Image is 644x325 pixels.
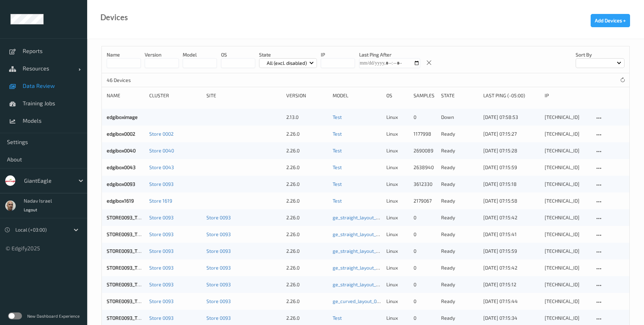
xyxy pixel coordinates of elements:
div: [TECHNICAL_ID] [545,197,590,204]
div: 2.26.0 [286,264,327,271]
a: edgibox0040 [107,148,136,153]
a: Store 0043 [149,164,174,170]
button: Add Devices + [591,14,630,27]
div: 2.26.0 [286,298,327,305]
div: 2638940 [414,164,436,171]
div: 2.26.0 [286,164,327,171]
a: edgibox0043 [107,164,136,170]
a: Test [333,114,342,120]
p: ready [441,315,479,322]
div: [TECHNICAL_ID] [545,281,590,288]
div: 2690089 [414,147,436,154]
div: 0 [414,231,436,238]
a: Test [333,315,342,321]
p: ready [441,164,479,171]
a: Store 0093 [149,231,174,237]
p: down [441,114,479,121]
p: OS [221,51,255,58]
p: model [183,51,217,58]
div: [TECHNICAL_ID] [545,114,590,121]
a: Store 0093 [149,298,174,304]
div: [TECHNICAL_ID] [545,130,590,137]
div: 0 [414,264,436,271]
p: 46 Devices [107,77,159,84]
a: Store 0093 [149,315,174,321]
a: STORE0093_TERM394 [107,265,156,271]
div: 1177998 [414,130,436,137]
div: 0 [414,114,436,121]
p: IP [321,51,355,58]
p: linux [386,248,409,255]
div: 0 [414,281,436,288]
a: ge_straight_layout_030_yolo8n_384_9_07_25_fixed [333,231,446,237]
div: [DATE] 07:15:18 [483,181,539,188]
p: Sort by [576,51,624,58]
div: [DATE] 07:15:44 [483,298,539,305]
div: [TECHNICAL_ID] [545,298,590,305]
div: 2179067 [414,197,436,204]
a: Store 0093 [206,265,231,271]
a: STORE0093_TERM380 [107,298,156,304]
a: Store 0093 [206,231,231,237]
p: linux [386,264,409,271]
a: STORE0093_TERM393 [107,214,156,220]
div: [DATE] 07:15:28 [483,147,539,154]
div: [DATE] 07:15:42 [483,264,539,271]
div: 2.26.0 [286,147,327,154]
div: 0 [414,315,436,322]
div: Samples [414,92,436,99]
a: ge_curved_layout_030_yolo8n_384_9_07_25 [333,298,431,304]
p: linux [386,315,409,322]
div: [TECHNICAL_ID] [545,231,590,238]
div: Cluster [149,92,202,99]
a: Store 0093 [149,181,174,187]
div: [TECHNICAL_ID] [545,164,590,171]
p: Last Ping After [359,51,420,58]
div: [DATE] 07:15:58 [483,197,539,204]
p: ready [441,264,479,271]
a: Test [333,131,342,137]
div: State [441,92,479,99]
p: linux [386,197,409,204]
div: 0 [414,298,436,305]
a: ge_straight_layout_030_yolo8n_384_9_07_25_fixed [333,214,446,220]
div: ip [545,92,590,99]
div: [DATE] 07:15:27 [483,130,539,137]
div: 3612330 [414,181,436,188]
div: Last Ping (-05:00) [483,92,539,99]
a: Test [333,198,342,204]
a: edgibox0093 [107,181,135,187]
a: Store 0093 [206,248,231,254]
div: Devices [100,14,128,21]
p: linux [386,164,409,171]
div: 2.26.0 [286,231,327,238]
a: edgibox0002 [107,131,135,137]
div: Site [206,92,281,99]
a: ge_straight_layout_030_yolo8n_384_9_07_25_fixed [333,281,446,287]
p: ready [441,130,479,137]
a: Store 1619 [149,198,172,204]
p: linux [386,281,409,288]
div: 2.26.0 [286,281,327,288]
p: ready [441,248,479,255]
p: ready [441,181,479,188]
a: ge_straight_layout_030_yolo8n_384_9_07_25_fixed [333,248,446,254]
div: [TECHNICAL_ID] [545,214,590,221]
div: Model [333,92,381,99]
p: linux [386,130,409,137]
a: STORE0093_TERM390 [107,248,156,254]
div: [TECHNICAL_ID] [545,315,590,322]
div: 2.26.0 [286,248,327,255]
div: OS [386,92,409,99]
div: 2.26.0 [286,181,327,188]
a: edgiboximage [107,114,138,120]
div: version [286,92,327,99]
div: 0 [414,214,436,221]
p: linux [386,214,409,221]
a: edgibox1619 [107,198,134,204]
div: 2.26.0 [286,315,327,322]
div: 2.26.0 [286,214,327,221]
div: [DATE] 07:58:53 [483,114,539,121]
a: Test [333,164,342,170]
div: [DATE] 07:15:59 [483,248,539,255]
